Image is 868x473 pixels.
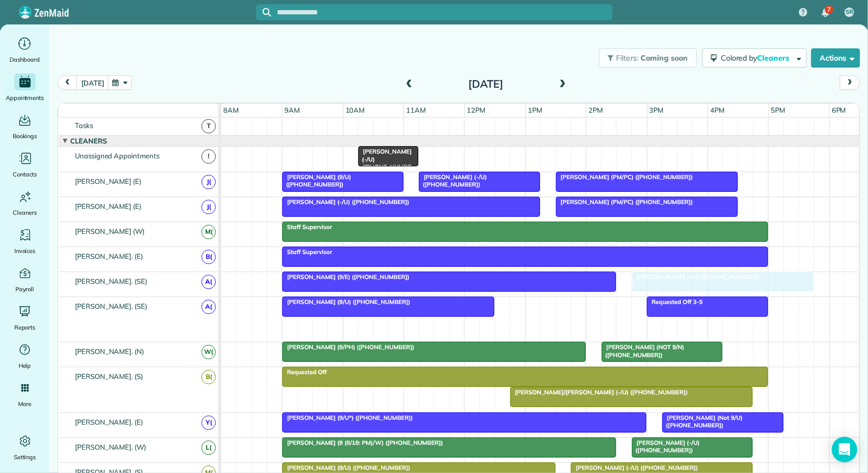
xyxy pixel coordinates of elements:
[73,277,149,285] span: [PERSON_NAME]. (SE)
[201,416,216,430] span: Y(
[662,414,743,429] span: [PERSON_NAME] (Not 9/U) ([PHONE_NUMBER])
[201,345,216,359] span: W(
[201,175,216,189] span: J(
[6,92,44,103] span: Appointments
[73,121,95,130] span: Tasks
[282,198,410,206] span: [PERSON_NAME] (-/U) ([PHONE_NUMBER])
[510,388,688,396] span: [PERSON_NAME]/[PERSON_NAME] (-/U) ([PHONE_NUMBER])
[769,106,788,114] span: 5pm
[282,223,333,231] span: Staff Supervisor
[73,372,145,381] span: [PERSON_NAME]. (S)
[73,151,162,160] span: Unassigned Appointments
[15,284,35,294] span: Payroll
[617,53,639,63] span: Filters:
[570,464,698,471] span: [PERSON_NAME] (-/U) ([PHONE_NUMBER])
[282,106,302,114] span: 9am
[4,112,45,141] a: Bookings
[811,48,860,67] button: Actions
[201,300,216,314] span: A(
[282,414,414,421] span: [PERSON_NAME] (9/U*) ([PHONE_NUMBER])
[419,78,552,90] h2: [DATE]
[4,341,45,371] a: Help
[465,106,488,114] span: 12pm
[757,53,791,63] span: Cleaners
[282,173,351,188] span: [PERSON_NAME] (9/U) ([PHONE_NUMBER])
[4,188,45,218] a: Cleaners
[282,439,443,446] span: [PERSON_NAME] (9 (8/18: PM)/W) ([PHONE_NUMBER])
[708,106,727,114] span: 4pm
[221,106,241,114] span: 8am
[282,248,333,256] span: Staff Supervisor
[282,273,410,281] span: [PERSON_NAME] (9/E) ([PHONE_NUMBER])
[647,106,666,114] span: 3pm
[418,173,487,188] span: [PERSON_NAME] (-/U) ([PHONE_NUMBER])
[13,207,37,218] span: Cleaners
[263,8,271,16] svg: Focus search
[73,202,144,210] span: [PERSON_NAME] (E)
[14,452,36,462] span: Settings
[73,252,145,260] span: [PERSON_NAME]. (E)
[18,399,31,409] span: More
[827,5,831,14] span: 7
[526,106,544,114] span: 1pm
[555,173,694,181] span: [PERSON_NAME] (PM/PC) ([PHONE_NUMBER])
[201,275,216,289] span: A(
[846,8,853,16] span: SR
[586,106,605,114] span: 2pm
[631,273,760,281] span: [PERSON_NAME] (-/U) ([PHONE_NUMBER])
[57,75,78,90] button: prev
[201,149,216,164] span: !
[646,298,703,306] span: Requested Off 3-5
[201,200,216,214] span: J(
[73,302,149,310] span: [PERSON_NAME]. (SE)
[282,368,327,376] span: Requested Off
[13,131,37,141] span: Bookings
[201,119,216,133] span: T
[14,322,36,333] span: Reports
[73,177,144,185] span: [PERSON_NAME] (E)
[4,433,45,462] a: Settings
[702,48,807,67] button: Colored byCleaners
[814,1,837,24] div: 7 unread notifications
[830,106,848,114] span: 6pm
[343,106,367,114] span: 10am
[4,150,45,180] a: Contacts
[77,75,108,90] button: [DATE]
[201,441,216,455] span: L(
[73,227,147,235] span: [PERSON_NAME] (W)
[282,464,411,471] span: [PERSON_NAME] (9/U) ([PHONE_NUMBER])
[555,198,694,206] span: [PERSON_NAME] (PM/PC) ([PHONE_NUMBER])
[721,53,793,63] span: Colored by
[201,250,216,264] span: B(
[358,148,412,178] span: [PERSON_NAME] (-/U) ([PHONE_NUMBER])
[256,8,271,16] button: Focus search
[13,169,37,180] span: Contacts
[4,265,45,294] a: Payroll
[201,370,216,384] span: B(
[73,418,145,426] span: [PERSON_NAME]. (E)
[73,347,146,356] span: [PERSON_NAME]. (N)
[68,137,109,145] span: Cleaners
[631,439,700,454] span: [PERSON_NAME] (-/U) ([PHONE_NUMBER])
[404,106,428,114] span: 11am
[840,75,860,90] button: next
[201,225,216,239] span: M(
[282,343,415,351] span: [PERSON_NAME] (9/PH) ([PHONE_NUMBER])
[73,443,148,451] span: [PERSON_NAME]. (W)
[832,437,857,462] div: Open Intercom Messenger
[282,298,411,306] span: [PERSON_NAME] (9/U) ([PHONE_NUMBER])
[641,53,688,63] span: Coming soon
[10,54,40,65] span: Dashboard
[4,226,45,256] a: Invoices
[4,73,45,103] a: Appointments
[19,360,31,371] span: Help
[4,303,45,333] a: Reports
[14,246,36,256] span: Invoices
[601,343,685,358] span: [PERSON_NAME] (NOT 9/N) ([PHONE_NUMBER])
[4,35,45,65] a: Dashboard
